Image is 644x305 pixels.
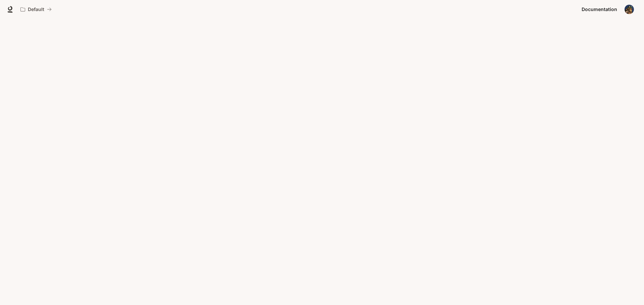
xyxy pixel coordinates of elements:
span: Documentation [582,5,617,14]
a: Documentation [579,3,620,16]
img: User avatar [625,5,634,14]
button: All workspaces [17,3,55,16]
button: User avatar [623,3,636,16]
p: Default [28,7,44,12]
